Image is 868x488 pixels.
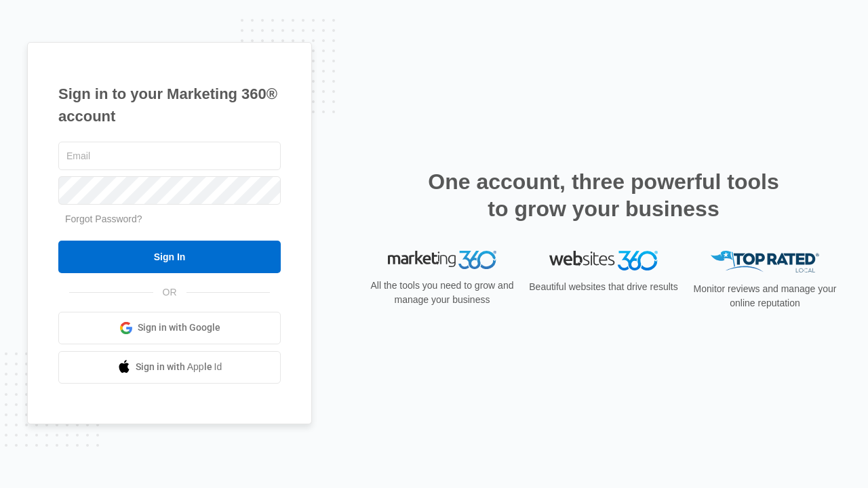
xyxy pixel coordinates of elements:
[711,251,819,273] img: Top Rated Local
[424,168,783,222] h2: One account, three powerful tools to grow your business
[58,83,281,127] h1: Sign in to your Marketing 360® account
[58,312,281,344] a: Sign in with Google
[153,285,186,300] span: OR
[58,241,281,273] input: Sign In
[388,251,496,270] img: Marketing 360
[689,282,841,310] p: Monitor reviews and manage your online reputation
[58,351,281,384] a: Sign in with Apple Id
[136,360,222,374] span: Sign in with Apple Id
[58,142,281,170] input: Email
[138,321,220,335] span: Sign in with Google
[528,280,679,294] p: Beautiful websites that drive results
[549,251,658,270] img: Websites 360
[366,279,518,307] p: All the tools you need to grow and manage your business
[65,213,142,224] a: Forgot Password?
